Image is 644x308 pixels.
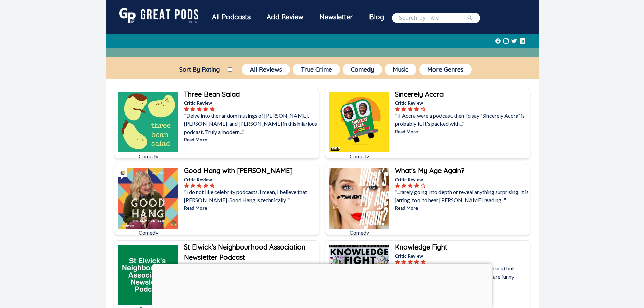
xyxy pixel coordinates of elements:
[184,188,318,204] p: "I do not like celebrity podcasts. I mean, I believe that [PERSON_NAME] Good Hang is technically..."
[419,64,472,75] button: More Genres
[291,62,341,77] a: True Crime
[184,112,318,136] p: "Delve into the random musings of [PERSON_NAME], [PERSON_NAME], and [PERSON_NAME] in this hilario...
[395,188,529,204] p: "...rarely going into depth or reveal anything surprising. It is jarring, too, to hear [PERSON_NA...
[171,66,228,73] label: Sort By Rating
[383,62,418,77] a: Music
[184,136,318,143] p: Read More
[118,229,178,237] p: Comedy
[204,8,259,26] div: All Podcasts
[341,62,383,77] a: Comedy
[395,166,464,175] b: What's My Age Again?
[118,152,178,160] p: Comedy
[311,8,361,27] a: Newsletter
[184,99,318,106] p: Critic Review
[325,88,530,159] a: Sincerely Accra ComedySincerely AccraCritic Review"If Accra were a podcast, then I’d say “Sincere...
[395,99,529,106] p: Critic Review
[293,64,340,75] button: True Crime
[329,168,389,229] img: What's My Age Again?
[311,8,361,26] div: Newsletter
[184,176,318,183] p: Critic Review
[395,176,529,183] p: Critic Review
[118,92,178,152] img: Three Bean Salad
[204,8,259,27] a: All Podcasts
[184,243,305,261] b: St Elwick's Neighbourhood Association Newsletter Podcast
[385,64,416,75] button: Music
[395,128,529,135] p: Read More
[329,152,389,160] p: Comedy
[240,62,291,77] a: All Reviews
[152,264,492,306] iframe: Advertisement
[114,164,319,235] a: Good Hang with Amy PoehlerComedyGood Hang with [PERSON_NAME]Critic Review"I do not like celebrity...
[395,90,444,98] b: Sincerely Accra
[184,166,293,175] b: Good Hang with [PERSON_NAME]
[399,14,467,22] input: Search by Title
[395,252,529,259] p: Critic Review
[259,8,311,26] a: Add Review
[395,243,447,251] b: Knowledge Fight
[184,262,318,269] p: Critic Review
[395,112,529,128] p: "If Accra were a podcast, then I’d say “Sincerely Accra” is probably it. It's packed with..."
[184,90,240,98] b: Three Bean Salad
[395,204,529,211] p: Read More
[329,245,389,305] img: Knowledge Fight
[329,229,389,237] p: Comedy
[184,204,318,211] p: Read More
[343,64,382,75] button: Comedy
[118,245,178,305] img: St Elwick's Neighbourhood Association Newsletter Podcast
[118,168,178,229] img: Good Hang with Amy Poehler
[329,92,389,152] img: Sincerely Accra
[325,164,530,235] a: What's My Age Again?ComedyWhat's My Age Again?Critic Review"...rarely going into depth or reveal ...
[114,88,319,159] a: Three Bean SaladComedyThree Bean SaladCritic Review"Delve into the random musings of [PERSON_NAME...
[119,8,198,23] img: GreatPods
[242,64,290,75] button: All Reviews
[361,8,392,26] a: Blog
